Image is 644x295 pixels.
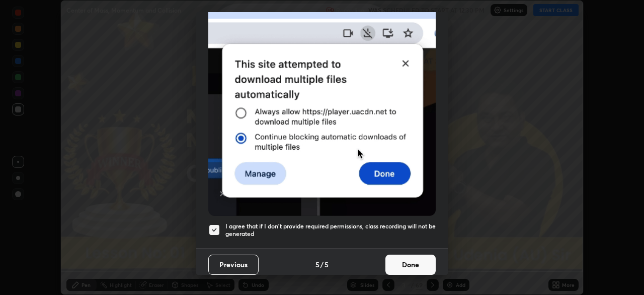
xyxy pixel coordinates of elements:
[208,255,259,275] button: Previous
[325,259,329,270] h4: 5
[315,259,319,270] h4: 5
[225,222,436,238] h5: I agree that if I don't provide required permissions, class recording will not be generated
[385,255,436,275] button: Done
[320,259,324,270] h4: /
